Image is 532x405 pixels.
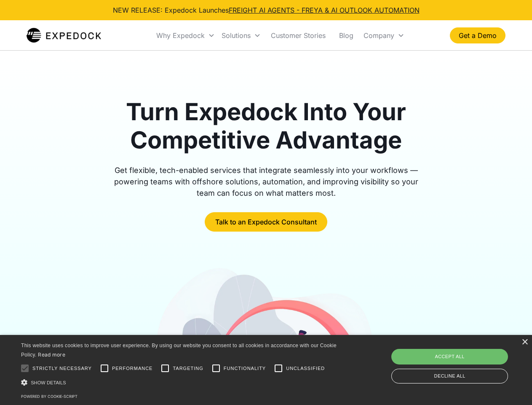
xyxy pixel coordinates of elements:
[112,365,153,372] span: Performance
[21,378,340,387] div: Show details
[153,21,218,50] div: Why Expedock
[286,365,325,372] span: Unclassified
[27,27,101,44] img: Expedock Logo
[38,351,65,358] a: Read more
[224,365,266,372] span: Functionality
[364,31,394,40] div: Company
[31,380,66,385] span: Show details
[360,21,408,50] div: Company
[27,27,101,44] a: home
[450,27,505,43] a: Get a Demo
[113,5,420,15] div: NEW RELEASE: Expedock Launches
[264,21,332,50] a: Customer Stories
[21,343,337,358] span: This website uses cookies to improve user experience. By using our website you consent to all coo...
[21,394,78,399] a: Powered by cookie-script
[218,21,264,50] div: Solutions
[332,21,360,50] a: Blog
[392,314,532,405] iframe: Chat Widget
[104,98,428,154] h1: Turn Expedock Into Your Competitive Advantage
[229,6,420,14] a: FREIGHT AI AGENTS - FREYA & AI OUTLOOK AUTOMATION
[32,365,92,372] span: Strictly necessary
[205,212,327,232] a: Talk to an Expedock Consultant
[222,31,251,40] div: Solutions
[173,365,203,372] span: Targeting
[156,31,205,40] div: Why Expedock
[104,165,428,199] div: Get flexible, tech-enabled services that integrate seamlessly into your workflows — powering team...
